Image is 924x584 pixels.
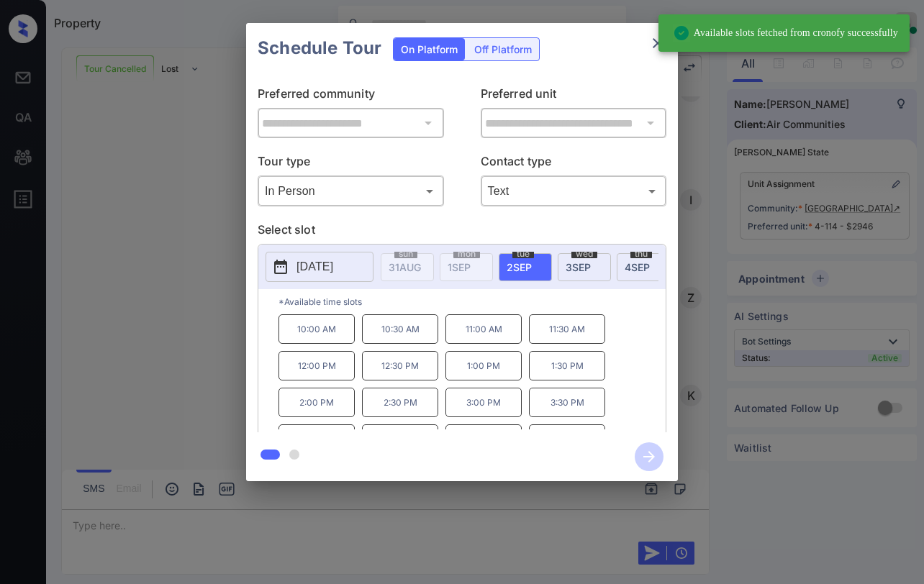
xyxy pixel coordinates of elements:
[467,38,539,60] div: Off Platform
[673,19,898,47] div: Available slots fetched from cronofy successfully
[625,261,650,273] span: 4 SEP
[512,250,534,258] span: tue
[362,351,438,380] p: 12:30 PM
[481,85,667,108] p: Preferred unit
[266,252,373,282] button: [DATE]
[362,388,438,417] p: 2:30 PM
[278,289,666,314] p: *Available time slots
[258,152,444,175] p: Tour type
[484,179,663,203] div: Text
[626,438,672,475] button: btn-next
[571,250,597,258] span: wed
[529,424,605,454] p: 5:30 PM
[481,152,667,175] p: Contact type
[261,179,440,203] div: In Person
[278,314,355,344] p: 10:00 AM
[258,221,666,244] p: Select slot
[278,388,355,417] p: 2:00 PM
[643,29,672,58] button: close
[529,314,605,344] p: 11:30 AM
[278,351,355,380] p: 12:00 PM
[445,351,522,380] p: 1:00 PM
[362,424,438,454] p: 4:30 PM
[362,314,438,344] p: 10:30 AM
[507,261,532,273] span: 2 SEP
[445,388,522,417] p: 3:00 PM
[617,253,670,281] div: date-select
[246,23,393,73] h2: Schedule Tour
[445,314,522,344] p: 11:00 AM
[258,85,444,108] p: Preferred community
[566,261,591,273] span: 3 SEP
[529,388,605,417] p: 3:30 PM
[394,38,465,60] div: On Platform
[630,250,652,258] span: thu
[558,253,611,281] div: date-select
[278,424,355,454] p: 4:00 PM
[296,258,333,275] p: [DATE]
[499,253,552,281] div: date-select
[529,351,605,380] p: 1:30 PM
[445,424,522,454] p: 5:00 PM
